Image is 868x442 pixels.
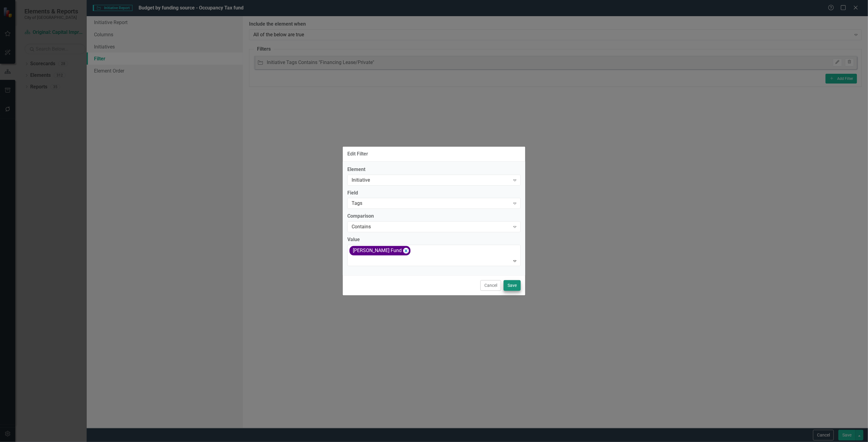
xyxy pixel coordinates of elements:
[352,223,510,230] div: Contains
[352,176,510,184] div: Initiative
[347,166,521,173] label: Element
[347,236,521,243] label: Value
[480,280,501,291] button: Cancel
[504,280,521,291] button: Save
[347,151,368,157] div: Edit Filter
[352,200,510,207] div: Tags
[347,213,521,220] label: Comparison
[403,248,409,254] div: Remove [object Object]
[353,248,402,253] span: [PERSON_NAME] Fund
[347,190,521,197] label: Field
